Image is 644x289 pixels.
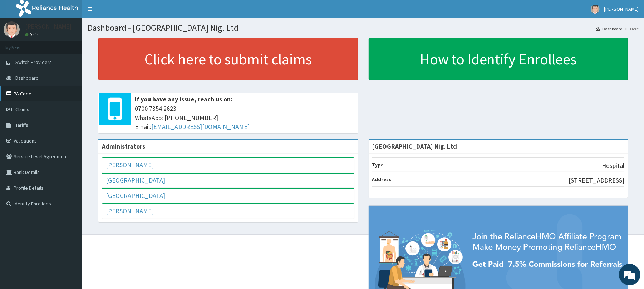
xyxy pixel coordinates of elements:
li: Here [623,26,639,32]
h1: Dashboard - [GEOGRAPHIC_DATA] Nig. Ltd [88,23,639,33]
p: [PERSON_NAME] [25,23,72,30]
a: Click here to submit claims [98,38,358,80]
span: Switch Providers [15,59,52,65]
span: 0700 7354 2623 WhatsApp: [PHONE_NUMBER] Email: [135,104,354,131]
a: Online [25,32,42,37]
a: [GEOGRAPHIC_DATA] [106,176,165,184]
a: How to Identify Enrollees [369,38,628,80]
strong: [GEOGRAPHIC_DATA] Nig. Ltd [372,142,457,150]
b: Administrators [102,142,145,150]
img: User Image [591,5,600,14]
b: Type [372,161,384,168]
a: Dashboard [596,26,623,32]
span: Tariffs [15,122,28,128]
a: [EMAIL_ADDRESS][DOMAIN_NAME] [151,123,250,131]
a: [PERSON_NAME] [106,161,154,169]
b: If you have any issue, reach us on: [135,95,232,103]
span: Claims [15,106,29,113]
p: [STREET_ADDRESS] [569,176,624,185]
span: Dashboard [15,75,39,81]
a: [PERSON_NAME] [106,207,154,215]
span: [PERSON_NAME] [604,6,639,12]
a: [GEOGRAPHIC_DATA] [106,191,165,200]
b: Address [372,176,392,183]
p: Hospital [602,161,624,170]
img: User Image [4,21,20,38]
